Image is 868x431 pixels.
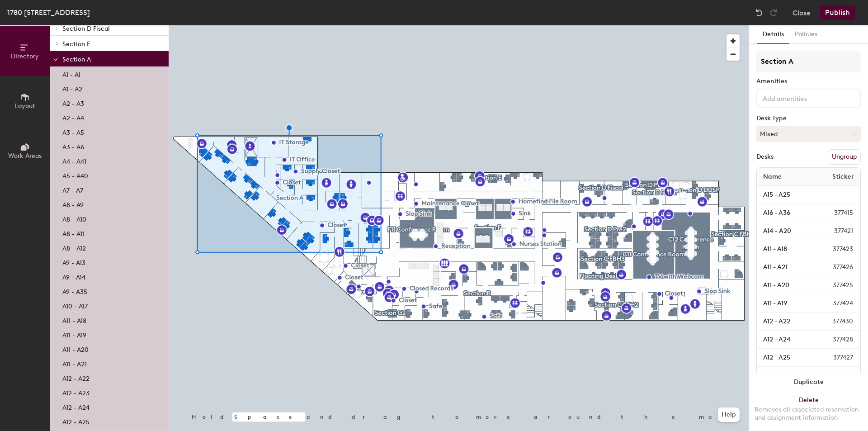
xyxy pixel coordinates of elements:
p: A3 - A5 [62,126,84,137]
span: Layout [15,102,35,110]
p: A12 - A24 [62,401,90,412]
button: Duplicate [749,373,868,391]
span: 377423 [811,244,859,254]
div: Desks [756,153,774,161]
p: A3 - A6 [62,141,84,151]
input: Unnamed desk [759,279,811,292]
p: A2 - A3 [62,97,84,108]
span: 377430 [811,317,859,327]
span: Section D Fiscal [62,25,110,33]
span: Work Areas [8,152,42,160]
p: A8 - A12 [62,242,86,252]
span: 377429 [811,371,859,381]
div: Removes all associated reservation and assignment information [755,406,863,422]
p: A5 - A40 [62,170,88,180]
span: Section A [62,56,91,63]
p: A11 - A19 [62,329,86,339]
input: Unnamed desk [759,351,811,364]
button: Ungroup [828,149,861,165]
button: Mixed [756,126,861,142]
input: Unnamed desk [759,261,811,274]
img: Redo [769,8,778,17]
p: A12 - A23 [62,387,90,397]
p: A9 - A13 [62,256,85,267]
input: Unnamed desk [759,297,811,310]
button: Details [757,25,789,44]
span: Sticker [828,169,859,185]
p: A7 - A7 [62,184,83,194]
p: A2 - A4 [62,112,84,122]
p: A8 - A11 [62,227,85,238]
p: A1 - A1 [62,68,80,79]
button: Policies [789,25,823,44]
span: 377427 [811,353,859,363]
span: 377425 [811,280,859,290]
span: 377424 [811,298,859,308]
p: A4 - A41 [62,155,86,166]
span: 377415 [812,208,859,218]
p: A10 - A17 [62,300,88,310]
div: 1780 [STREET_ADDRESS] [7,7,90,18]
input: Unnamed desk [759,225,812,237]
input: Add amenities [761,92,842,103]
span: 377428 [811,335,859,345]
span: Directory [11,52,39,60]
p: A11 - A18 [62,314,86,325]
button: DeleteRemoves all associated reservation and assignment information [749,391,868,431]
button: Publish [820,5,855,20]
input: Unnamed desk [759,315,811,328]
input: Unnamed desk [759,189,859,201]
span: 377426 [811,262,859,272]
button: Close [793,5,811,20]
span: Name [759,169,786,185]
p: A1 - A2 [62,83,82,93]
p: A8 - A10 [62,213,86,223]
p: A12 - A22 [62,372,90,383]
input: Unnamed desk [759,333,811,346]
p: A9 - A14 [62,271,85,281]
p: A8 - A9 [62,199,84,209]
p: A11 - A21 [62,358,87,368]
p: A12 - A25 [62,416,90,426]
img: Undo [755,8,764,17]
div: Desk Type [756,115,861,122]
span: 377421 [812,226,859,236]
input: Unnamed desk [759,243,811,256]
input: Unnamed desk [759,207,812,219]
span: Section E [62,40,90,48]
input: Unnamed desk [759,369,811,382]
p: A11 - A20 [62,343,89,354]
p: A9 - A35 [62,285,87,296]
div: Amenities [756,78,861,85]
button: Help [718,407,740,422]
